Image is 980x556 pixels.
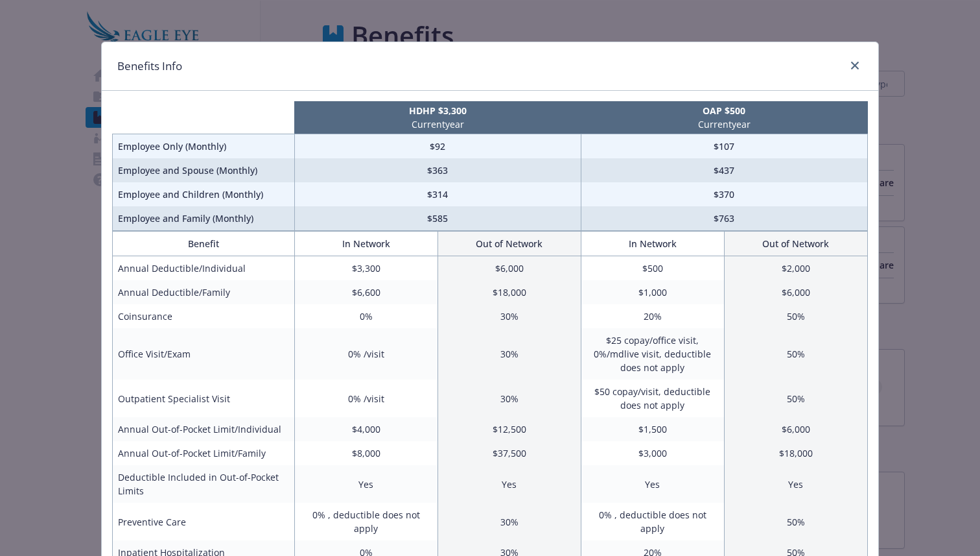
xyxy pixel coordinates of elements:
[294,304,437,328] td: 0%
[294,256,437,281] td: $3,300
[583,117,865,131] p: Current year
[113,158,295,182] td: Employee and Spouse (Monthly)
[294,182,581,206] td: $314
[724,441,867,465] td: $18,000
[294,417,437,441] td: $4,000
[724,503,867,540] td: 50%
[437,328,581,380] td: 30%
[294,232,437,256] th: In Network
[113,101,295,134] th: intentionally left blank
[581,441,724,465] td: $3,000
[581,380,724,417] td: $50 copay/visit, deductible does not apply
[581,134,867,159] td: $107
[581,503,724,540] td: 0% , deductible does not apply
[437,441,581,465] td: $37,500
[724,232,867,256] th: Out of Network
[113,503,295,540] td: Preventive Care
[437,280,581,304] td: $18,000
[113,206,295,231] td: Employee and Family (Monthly)
[117,58,182,75] h1: Benefits Info
[437,380,581,417] td: 30%
[294,465,437,503] td: Yes
[113,380,295,417] td: Outpatient Specialist Visit
[294,503,437,540] td: 0% , deductible does not apply
[113,134,295,159] td: Employee Only (Monthly)
[724,304,867,328] td: 50%
[437,503,581,540] td: 30%
[294,280,437,304] td: $6,600
[581,304,724,328] td: 20%
[113,465,295,503] td: Deductible Included in Out-of-Pocket Limits
[581,328,724,380] td: $25 copay/office visit, 0%/mdlive visit, deductible does not apply
[581,465,724,503] td: Yes
[294,328,437,380] td: 0% /visit
[113,304,295,328] td: Coinsurance
[297,104,578,117] p: HDHP $3,300
[847,58,863,73] a: close
[724,256,867,281] td: $2,000
[294,158,581,182] td: $363
[581,206,867,231] td: $763
[113,417,295,441] td: Annual Out-of-Pocket Limit/Individual
[113,232,295,256] th: Benefit
[113,256,295,281] td: Annual Deductible/Individual
[581,232,724,256] th: In Network
[581,417,724,441] td: $1,500
[113,182,295,206] td: Employee and Children (Monthly)
[724,280,867,304] td: $6,000
[437,304,581,328] td: 30%
[583,104,865,117] p: OAP $500
[724,417,867,441] td: $6,000
[437,417,581,441] td: $12,500
[724,465,867,503] td: Yes
[437,465,581,503] td: Yes
[437,232,581,256] th: Out of Network
[581,256,724,281] td: $500
[294,134,581,159] td: $92
[724,380,867,417] td: 50%
[724,328,867,380] td: 50%
[113,441,295,465] td: Annual Out-of-Pocket Limit/Family
[113,280,295,304] td: Annual Deductible/Family
[294,380,437,417] td: 0% /visit
[581,158,867,182] td: $437
[581,182,867,206] td: $370
[113,328,295,380] td: Office Visit/Exam
[297,117,578,131] p: Current year
[294,206,581,231] td: $585
[581,280,724,304] td: $1,000
[294,441,437,465] td: $8,000
[437,256,581,281] td: $6,000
